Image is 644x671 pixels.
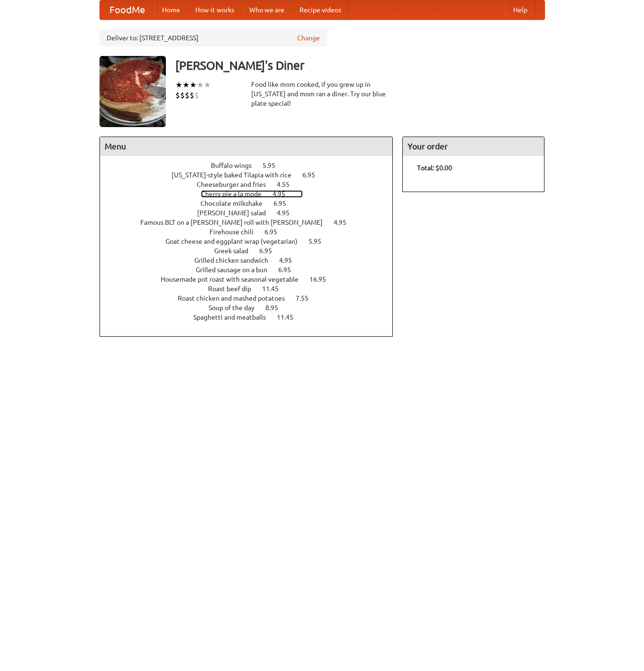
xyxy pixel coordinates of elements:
span: Goat cheese and eggplant wrap (vegetarian) [165,238,307,245]
a: Grilled chicken sandwich 4.95 [194,257,309,264]
a: Buffalo wings 5.95 [211,162,293,169]
span: 5.95 [263,162,285,169]
img: angular.jpg [100,56,166,127]
span: Cheeseburger and fries [197,181,275,188]
span: Roast chicken and mashed potatoes [178,294,294,302]
li: ★ [182,80,190,90]
span: 4.95 [334,219,356,226]
span: Spaghetti and meatballs [193,313,275,321]
span: [PERSON_NAME] salad [197,209,275,217]
span: 4.95 [272,190,295,198]
li: ★ [190,80,197,90]
a: Firehouse chili 6.95 [209,228,295,236]
div: Food like mom cooked, if you grew up in [US_STATE] and mom ran a diner. Try our blue plate special! [251,80,393,108]
a: Recipe videos [292,0,349,19]
span: 6.95 [264,228,287,236]
span: Grilled chicken sandwich [194,257,278,264]
span: 8.95 [265,304,288,312]
a: FoodMe [100,0,154,19]
span: 6.95 [259,247,281,255]
li: $ [185,90,190,101]
b: Total: $0.00 [417,164,452,172]
span: Roast beef dip [208,285,261,293]
li: $ [190,90,194,101]
span: 6.95 [302,171,325,179]
span: 6.95 [278,266,300,274]
li: ★ [175,80,182,90]
a: Soup of the day 8.95 [209,304,296,312]
a: Famous BLT on a [PERSON_NAME] roll with [PERSON_NAME] 4.95 [140,219,364,226]
span: 11.45 [262,285,288,293]
div: Deliver to: [STREET_ADDRESS] [100,29,327,46]
a: Help [506,0,535,19]
a: How it works [188,0,242,19]
li: $ [194,90,199,101]
a: Cheeseburger and fries 4.55 [197,181,307,188]
a: Roast beef dip 11.45 [208,285,296,293]
a: Grilled sausage on a bun 6.95 [196,266,308,274]
a: Who we are [242,0,292,19]
span: [US_STATE]-style baked Tilapia with rice [172,171,301,179]
li: ★ [204,80,211,90]
a: Goat cheese and eggplant wrap (vegetarian) 5.95 [165,238,339,245]
li: $ [175,90,180,101]
span: Greek salad [214,247,258,255]
span: 4.95 [277,209,299,217]
a: Greek salad 6.95 [214,247,290,255]
a: Chocolate milkshake 6.95 [200,200,304,207]
span: Cherry pie a la mode [201,190,271,198]
a: [US_STATE]-style baked Tilapia with rice 6.95 [172,171,333,179]
a: Roast chicken and mashed potatoes 7.55 [178,294,326,302]
span: 5.95 [308,238,331,245]
span: 4.95 [279,257,301,264]
h4: Your order [403,137,544,156]
span: 16.95 [309,276,336,283]
span: Buffalo wings [211,162,261,169]
a: Spaghetti and meatballs 11.45 [193,313,311,321]
a: Cherry pie a la mode 4.95 [201,190,303,198]
span: 6.95 [273,200,296,207]
h4: Menu [100,137,393,156]
span: 4.55 [277,181,299,188]
span: Famous BLT on a [PERSON_NAME] roll with [PERSON_NAME] [140,219,332,226]
a: Home [154,0,188,19]
span: 11.45 [277,313,303,321]
span: Housemade pot roast with seasonal vegetable [161,276,308,283]
li: $ [180,90,185,101]
span: Soup of the day [209,304,264,312]
a: [PERSON_NAME] salad 4.95 [197,209,307,217]
span: Grilled sausage on a bun [196,266,277,274]
span: 7.55 [296,294,318,302]
span: Firehouse chili [209,228,263,236]
a: Change [297,33,320,43]
a: Housemade pot roast with seasonal vegetable 16.95 [161,276,344,283]
h3: [PERSON_NAME]'s Diner [175,56,545,75]
span: Chocolate milkshake [200,200,272,207]
li: ★ [197,80,204,90]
